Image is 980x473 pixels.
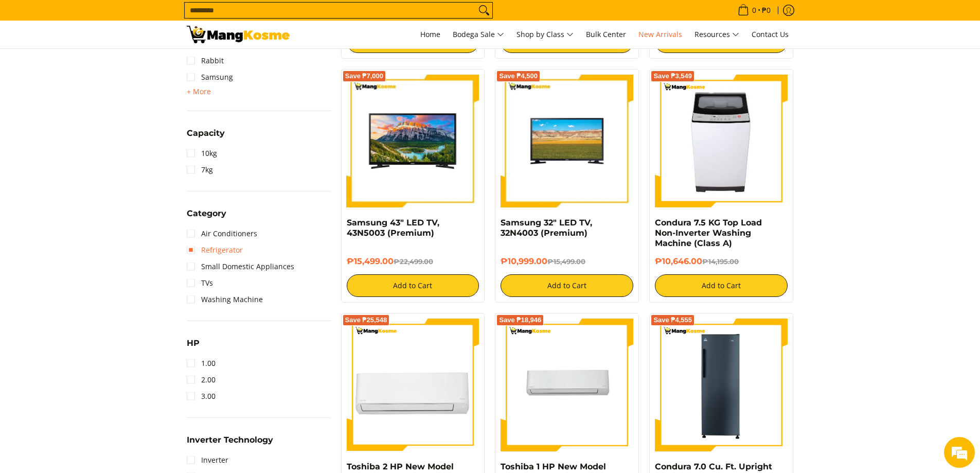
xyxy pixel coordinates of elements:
[653,317,692,323] span: Save ₱4,555
[187,436,273,452] summary: Open
[187,355,216,372] a: 1.00
[501,218,592,238] a: Samsung 32" LED TV, 32N4003 (Premium)
[187,69,233,85] a: Samsung
[655,274,788,297] button: Add to Cart
[501,75,633,207] img: samsung-32-inch-led-tv-full-view-mang-kosme
[586,29,626,39] span: Bulk Center
[187,339,200,347] span: HP
[660,75,784,207] img: condura-7.5kg-topload-non-inverter-washing-machine-class-c-full-view-mang-kosme
[187,291,263,308] a: Washing Machine
[501,274,633,297] button: Add to Cart
[187,258,294,275] a: Small Domestic Appliances
[415,21,446,48] a: Home
[653,73,692,79] span: Save ₱3,549
[187,85,211,98] summary: Open
[187,275,213,291] a: TVs
[347,274,479,297] button: Add to Cart
[448,21,509,48] a: Bodega Sale
[694,28,739,41] span: Resources
[187,145,217,162] a: 10kg
[187,372,216,388] a: 2.00
[187,129,225,137] span: Capacity
[547,257,585,266] del: ₱15,499.00
[187,209,226,225] summary: Open
[760,7,772,14] span: ₱0
[300,21,794,48] nav: Main Menu
[581,21,631,48] a: Bulk Center
[394,257,433,266] del: ₱22,499.00
[689,21,744,48] a: Resources
[347,75,479,207] img: samsung-43-inch-led-tv-full-view- mang-kosme
[752,29,789,39] span: Contact Us
[655,256,788,267] h6: ₱10,646.00
[501,256,633,267] h6: ₱10,999.00
[345,317,387,323] span: Save ₱25,548
[702,257,739,266] del: ₱14,195.00
[499,317,541,323] span: Save ₱18,946
[746,21,794,48] a: Contact Us
[476,3,492,18] button: Search
[347,218,439,238] a: Samsung 43" LED TV, 43N5003 (Premium)
[735,5,774,16] span: •
[345,73,384,79] span: Save ₱7,000
[751,7,758,14] span: 0
[453,28,504,41] span: Bodega Sale
[501,319,633,451] img: Toshiba 1 HP New Model Split-Type Inverter Air Conditioner (Class A)
[187,129,225,145] summary: Open
[187,87,211,96] span: + More
[187,339,200,355] summary: Open
[187,52,224,69] a: Rabbit
[347,256,479,267] h6: ₱15,499.00
[187,436,273,444] span: Inverter Technology
[187,388,216,405] a: 3.00
[655,218,762,248] a: Condura 7.5 KG Top Load Non-Inverter Washing Machine (Class A)
[655,319,788,451] img: Condura 7.0 Cu. Ft. Upright Freezer Inverter Refrigerator, CUF700MNi (Class A)
[187,452,228,468] a: Inverter
[638,29,682,39] span: New Arrivals
[187,209,226,218] span: Category
[347,319,479,451] img: Toshiba 2 HP New Model Split-Type Inverter Air Conditioner (Class A)
[187,26,290,43] img: New Arrivals: Fresh Release from The Premium Brands l Mang Kosme
[187,225,257,242] a: Air Conditioners
[516,28,574,41] span: Shop by Class
[420,29,440,39] span: Home
[187,242,243,258] a: Refrigerator
[499,73,538,79] span: Save ₱4,500
[633,21,687,48] a: New Arrivals
[511,21,579,48] a: Shop by Class
[187,162,213,178] a: 7kg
